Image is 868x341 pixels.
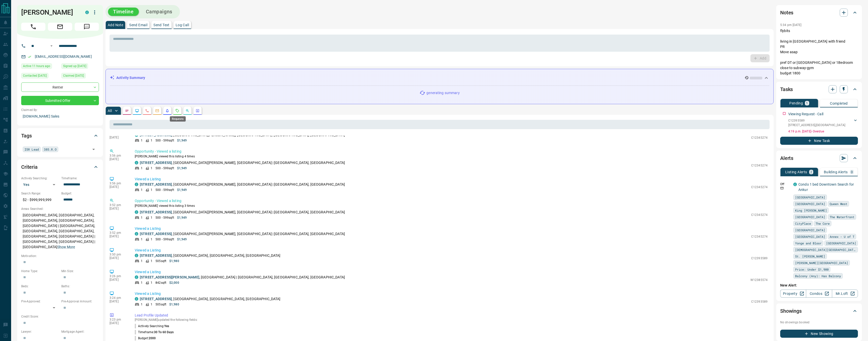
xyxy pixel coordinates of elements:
p: [DATE] [110,157,127,161]
span: Signed up [DATE] [63,64,86,69]
div: condos.ca [793,183,797,186]
svg: Listing Alerts [165,109,169,113]
p: 2 [810,170,812,174]
p: 3:56 pm [110,154,127,157]
p: [PERSON_NAME] viewed this listing 4 times [135,154,768,159]
p: 1 [151,215,152,220]
p: [DOMAIN_NAME] Sales [21,112,99,121]
p: 500 - 599 sqft [155,188,174,192]
div: Sun Oct 24 2021 [21,73,59,80]
span: Call [21,23,45,31]
svg: Emails [155,109,159,113]
p: [DATE] [110,235,127,238]
p: Building Alerts [824,170,848,174]
p: [DATE] [110,136,127,139]
p: Viewed a Listing [135,248,768,253]
button: Show More [57,244,75,250]
p: , [GEOGRAPHIC_DATA][PERSON_NAME], [GEOGRAPHIC_DATA] | [GEOGRAPHIC_DATA], [GEOGRAPHIC_DATA] [140,231,345,237]
p: C12345274 [751,234,768,239]
p: 1 [141,188,143,192]
h2: Alerts [780,154,793,162]
div: Alerts [780,152,858,164]
p: Budget : [135,336,156,340]
button: Open [48,43,55,49]
p: Send Text [153,23,170,27]
p: New Alert: [780,283,858,288]
a: [STREET_ADDRESS] [140,297,172,301]
p: 1 [141,302,143,307]
p: Viewed a Listing [135,291,768,296]
span: [DEMOGRAPHIC_DATA][GEOGRAPHIC_DATA] [795,247,856,252]
div: condos.ca [135,210,138,214]
p: Claimed By: [21,108,99,112]
p: 1 [141,138,143,143]
p: 1 [141,166,143,170]
span: Price: Under $1,900 [795,267,829,272]
p: $1,949 [177,215,187,220]
p: $2,000 [169,280,179,285]
p: Min Size: [61,269,99,273]
div: Requests [170,116,186,122]
p: Timeframe : [135,330,174,334]
p: $1,949 [177,188,187,192]
p: 3:56 pm [110,182,127,185]
p: Listing Alerts [785,170,807,174]
svg: Email Verified [28,55,31,59]
span: Active 11 hours ago [23,64,50,69]
p: , [GEOGRAPHIC_DATA], [GEOGRAPHIC_DATA], [GEOGRAPHIC_DATA] [140,253,281,258]
div: Thu Nov 30 2023 [61,73,99,80]
span: St. [PERSON_NAME] [795,254,825,259]
p: Actively Searching: [21,176,59,181]
a: [EMAIL_ADDRESS][DOMAIN_NAME] [35,54,92,59]
p: , [GEOGRAPHIC_DATA], [GEOGRAPHIC_DATA], [GEOGRAPHIC_DATA] [140,296,281,302]
button: New Task [780,137,858,145]
p: 5:34 pm [DATE] [780,23,802,27]
a: Condos [806,290,832,298]
div: condos.ca [135,275,138,279]
span: [GEOGRAPHIC_DATA] [795,228,825,233]
p: 3:52 pm [110,203,127,207]
span: The Waterfront [830,214,854,219]
p: C12393589 [788,118,845,123]
a: [STREET_ADDRESS] [140,210,172,214]
p: 3:52 pm [110,231,127,235]
p: 500 - 599 sqft [155,166,174,170]
p: C12345274 [751,135,768,140]
a: [STREET_ADDRESS][PERSON_NAME] [140,275,199,279]
p: [DATE] [110,185,127,189]
span: King [PERSON_NAME] [795,208,827,213]
p: [DATE] [110,321,127,325]
p: Completed [830,102,848,105]
p: 3:24 pm [110,296,127,300]
div: condos.ca [85,11,89,14]
p: 0 [851,170,853,174]
p: C12345274 [751,185,768,189]
span: Claimed [DATE] [63,73,84,78]
p: generating summary [426,90,459,96]
div: Sun Sep 14 2025 [21,63,59,70]
div: Mon Oct 18 2021 [61,63,99,70]
a: Mr.Loft [832,290,858,298]
span: ISR Lead [24,147,39,152]
p: [PERSON_NAME] updated the following fields: [135,318,768,322]
svg: Calls [145,109,149,113]
p: Add Note [108,23,123,27]
button: New Showing [780,330,858,338]
p: Budget: [61,191,99,196]
span: [PERSON_NAME][GEOGRAPHIC_DATA] [795,260,848,265]
p: $2 - $999,999,999 [21,196,59,204]
div: condos.ca [135,232,138,236]
p: $1,949 [177,138,187,143]
span: Contacted [DATE] [23,73,47,78]
p: Opportunity - Viewed a listing [135,198,768,204]
a: Property [780,290,806,298]
p: Lawyer: [21,329,59,334]
p: 842 sqft [155,280,166,285]
svg: Notes [125,109,129,113]
div: Renter [21,82,99,92]
p: 3:26 pm [110,274,127,278]
p: Activity Summary [116,75,145,80]
p: Pending [789,101,803,105]
p: 1 [151,166,152,170]
p: All [108,109,112,112]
